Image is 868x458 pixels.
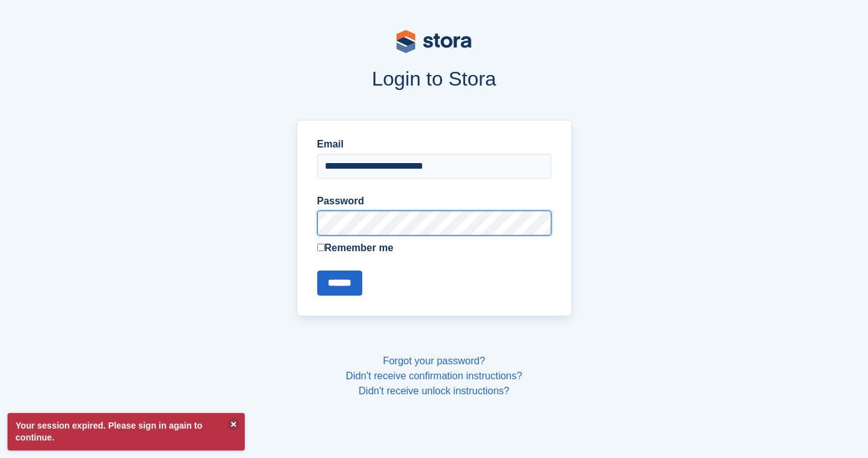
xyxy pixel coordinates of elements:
a: Forgot your password? [383,356,485,366]
label: Email [317,137,551,152]
input: Remember me [317,244,325,251]
label: Password [317,194,551,209]
label: Remember me [317,241,551,256]
img: stora-logo-53a41332b3708ae10de48c4981b4e9114cc0af31d8433b30ea865607fb682f29.svg [397,30,471,53]
a: Didn't receive confirmation instructions? [346,371,522,381]
h1: Login to Stora [93,67,775,90]
p: Your session expired. Please sign in again to continue. [7,413,245,451]
a: Didn't receive unlock instructions? [358,386,509,396]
